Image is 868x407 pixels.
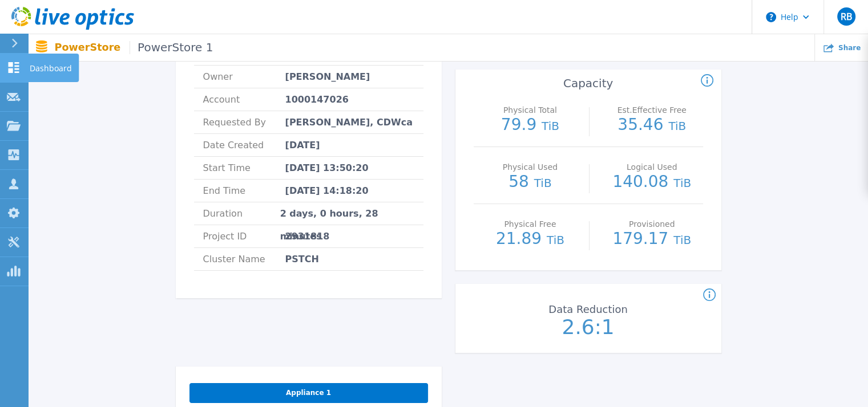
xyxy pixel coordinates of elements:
span: Cluster Name [203,248,285,270]
span: Duration [203,202,280,225]
span: [PERSON_NAME], CDWca [285,111,413,133]
span: End Time [203,180,285,202]
span: Start Time [203,157,285,179]
span: Requested By [203,111,285,133]
span: PSTCH [285,248,319,270]
span: TiB [547,233,564,247]
span: TiB [673,176,691,190]
p: 79.9 [479,117,582,134]
p: Provisioned [604,220,700,228]
p: Dashboard [30,54,72,83]
span: 2931818 [285,225,330,247]
span: TiB [673,233,691,247]
span: Appliance 1 [286,388,331,397]
p: PowerStore [55,41,213,54]
span: [DATE] 13:50:20 [285,157,369,179]
span: TiB [668,119,686,133]
p: Est.Effective Free [604,106,700,114]
span: RB [840,12,851,21]
span: Share [838,44,861,51]
p: Physical Used [482,163,578,171]
p: 35.46 [601,117,703,134]
p: Data Reduction [527,304,649,315]
p: 179.17 [601,231,703,248]
p: 140.08 [601,174,703,191]
span: Date Created [203,134,285,156]
span: Status [203,43,285,65]
span: [PERSON_NAME] [285,66,370,88]
p: 58 [479,174,582,191]
span: TiB [542,119,559,133]
span: [DATE] 14:18:20 [285,180,369,202]
p: Physical Total [482,106,578,114]
span: TiB [534,176,552,190]
span: PowerStore 1 [130,41,213,54]
span: Project ID [203,225,285,247]
p: 2.6:1 [524,317,652,337]
span: Owner [203,66,285,88]
span: Account [203,88,285,111]
p: 21.89 [479,231,582,248]
span: 1000147026 [285,88,349,111]
p: Physical Free [482,220,578,228]
span: 2 days, 0 hours, 28 minutes [280,202,414,225]
p: Logical Used [604,163,700,171]
span: [DATE] [285,134,320,156]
